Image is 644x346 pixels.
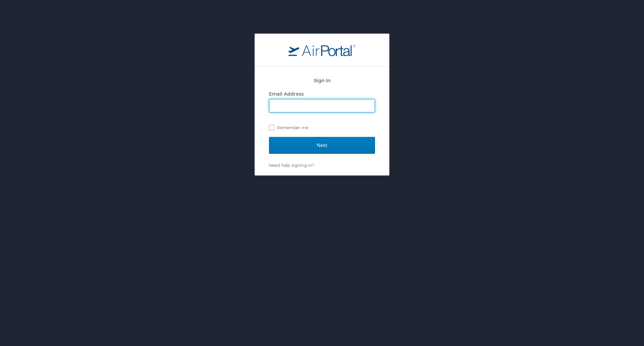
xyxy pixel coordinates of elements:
[269,91,304,97] label: Email Address
[269,137,375,154] input: Next
[269,122,375,133] label: Remember me
[288,44,356,56] img: logo
[269,77,375,84] h2: Sign In
[269,162,314,168] a: Need help signing in?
